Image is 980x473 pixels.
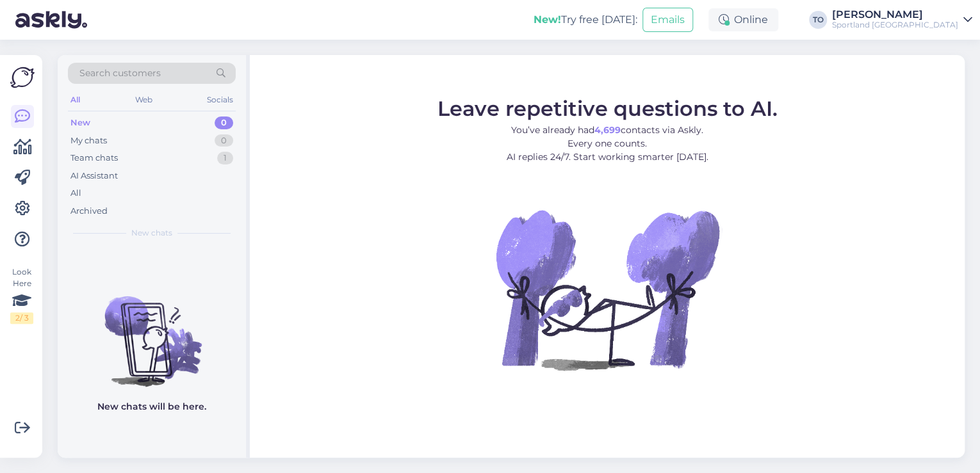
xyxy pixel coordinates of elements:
div: 0 [215,134,233,147]
div: 2 / 3 [10,312,33,324]
div: Socials [204,92,236,108]
div: My chats [70,134,107,147]
div: Look Here [10,266,33,324]
span: New chats [131,227,172,239]
img: Askly Logo [10,65,35,90]
div: 0 [215,116,233,129]
span: Search customers [79,67,161,80]
p: New chats will be here. [97,400,206,413]
p: You’ve already had contacts via Askly. Every one counts. AI replies 24/7. Start working smarter [... [437,124,778,164]
b: 4,699 [594,124,621,136]
div: Team chats [70,152,118,164]
div: Web [133,92,155,108]
div: Sportland [GEOGRAPHIC_DATA] [832,20,958,30]
div: All [70,187,81,200]
div: [PERSON_NAME] [832,10,958,20]
button: Emails [642,8,693,32]
div: 1 [217,152,233,164]
div: Online [708,8,778,31]
div: New [70,116,90,129]
div: Try free [DATE]: [534,12,637,28]
div: All [68,92,83,108]
img: No chats [58,273,246,389]
div: TO [809,11,827,29]
img: No Chat active [492,174,723,405]
b: New! [534,13,561,26]
a: [PERSON_NAME]Sportland [GEOGRAPHIC_DATA] [832,10,972,30]
div: Archived [70,205,108,218]
span: Leave repetitive questions to AI. [437,96,778,121]
div: AI Assistant [70,170,118,182]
